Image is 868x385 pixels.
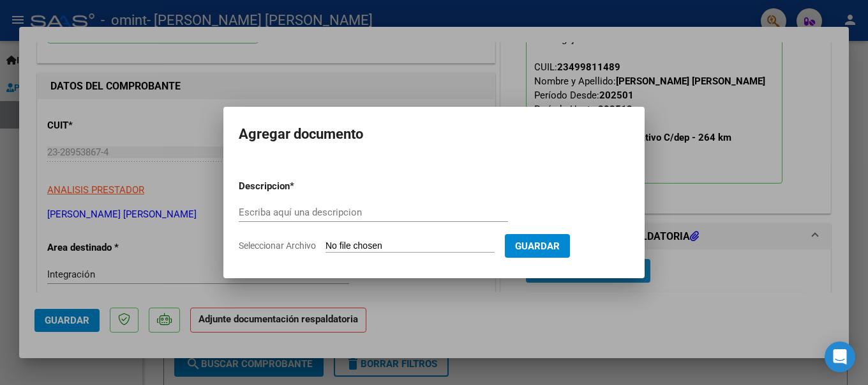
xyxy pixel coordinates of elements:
[239,240,316,251] span: Seleccionar Archivo
[515,240,560,252] span: Guardar
[239,179,356,194] p: Descripcion
[505,234,570,258] button: Guardar
[825,342,855,372] div: Open Intercom Messenger
[239,122,629,146] h2: Agregar documento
